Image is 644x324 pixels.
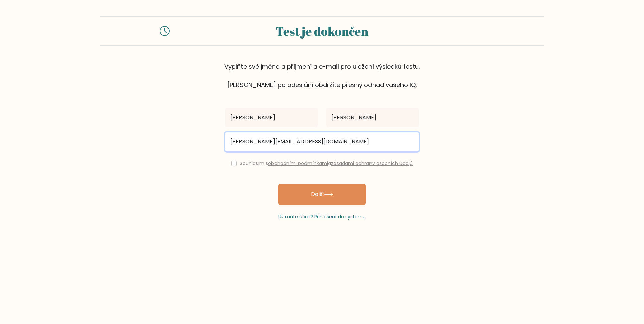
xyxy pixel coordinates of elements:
font: Další [311,190,324,198]
input: E-mail [225,132,419,151]
a: zásadami ochrany osobních údajů [331,160,413,167]
div: Vyplňte své jméno a příjmení a e-mail pro uložení výsledků testu. [PERSON_NAME] po odeslání obdrž... [100,62,544,89]
a: obchodními podmínkami [268,160,328,167]
div: Test je dokončen [178,22,466,40]
label: Souhlasím s a [240,160,413,167]
input: Křestní jméno [225,108,318,127]
button: Další [278,184,366,205]
input: Příjmení [326,108,419,127]
a: Už máte účet? Přihlášení do systému [278,213,366,220]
